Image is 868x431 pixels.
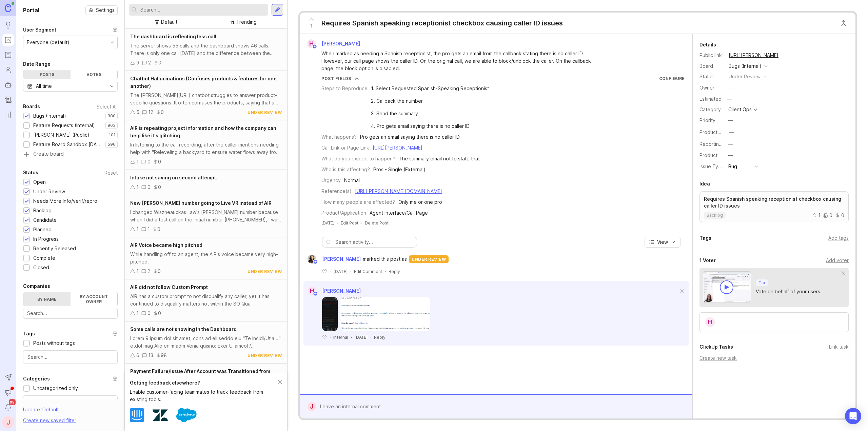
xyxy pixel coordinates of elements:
a: Ideas [2,19,14,31]
div: Add tags [828,234,849,242]
a: Settings [85,5,118,15]
div: 2 [148,59,151,66]
div: 0 [158,310,161,317]
a: Roadmaps [2,49,14,61]
div: · [330,269,331,274]
p: 101 [109,132,116,138]
div: The summary email not to state that [399,155,480,162]
p: backlog [707,213,723,218]
img: https://canny-assets.io/images/a9d8e0a20be3856b6f715e7cd43c971f.png [340,297,430,331]
div: 12 [148,109,153,116]
div: Companies [23,282,50,290]
div: 1 [136,158,139,165]
div: — [728,152,733,159]
div: Public link [699,52,723,59]
div: Status [23,169,38,177]
div: Board [699,62,723,70]
div: Boards [23,102,40,111]
div: User Segment [23,26,56,34]
img: Zendesk logo [153,408,168,423]
div: 3. Send the summary [371,110,489,117]
div: 5 [136,109,139,116]
img: Intercom logo [130,408,144,422]
div: While handling off to an agent, the AIR's voice became very high-pitched. [130,251,282,266]
div: 1 [812,213,821,218]
div: 0 [158,59,161,66]
div: In listening to the call recording, after the caller mentions needing help with "Releveling a bac... [130,141,282,156]
div: — [729,84,734,92]
div: Recently Released [33,245,76,252]
div: 4. Pro gets email saying there is no caller ID [371,122,489,130]
div: Steps to Reproduce [321,85,368,92]
div: Normal [344,177,360,184]
div: 1 [147,226,150,233]
div: Open Intercom Messenger [845,408,861,424]
button: Send to Autopilot [2,371,14,384]
a: [URL][PERSON_NAME] [727,51,781,60]
div: under review [248,353,282,358]
time: [DATE] [355,335,368,340]
a: Autopilot [2,79,14,91]
div: Only me or one pro [398,198,442,206]
a: AIR Voice became high pitchedWhile handling off to an agent, the AIR's voice became very high-pit... [125,237,287,279]
a: Reporting [2,109,14,121]
div: Needs More Info/verif/repro [33,197,97,205]
button: Notifications [2,401,14,413]
div: Lorem 9 ipsum dol sit amet, cons ad eli seddo eiu "Te incidi/Utla...." etdol mag Aliq enim adm Ve... [130,335,282,350]
div: Client Ops [728,107,752,112]
div: — [729,129,734,136]
span: [PERSON_NAME] [322,288,361,294]
div: Post Fields [321,76,351,81]
time: [DATE] [321,220,334,226]
div: How many people are affected? [321,198,395,206]
div: Pro gets an email saying there is no caller ID [360,133,460,141]
label: Product [699,152,717,158]
div: under review [248,269,282,274]
div: Edit Post [341,220,358,226]
div: Pros - Single (External) [373,166,426,173]
div: Category [699,106,723,113]
div: [PERSON_NAME] (Public) [33,131,90,139]
div: In Progress [33,235,59,243]
div: — [725,95,734,103]
button: Post Fields [321,76,359,81]
div: 1 [136,226,139,233]
div: Reply [374,334,386,340]
span: The dashboard is reflecting less call [130,34,216,39]
div: Requires Spanish speaking receptionist checkbox causing caller ID issues [321,18,563,28]
div: Closed [33,264,49,271]
time: [DATE] [333,269,348,274]
div: AIR has a custom prompt to not disqualify any caller, yet it has continued to disqualify matters ... [130,293,282,308]
div: 9 [136,59,139,66]
label: By name [23,292,71,306]
a: Changelog [2,94,14,106]
div: 0 [147,158,151,165]
span: Payment Failure/Issue After Account was Transitioned from Custom Plan to Starter Plan [130,368,270,381]
span: Settings [96,7,115,14]
div: What do you expect to happen? [321,155,395,162]
a: Payment Failure/Issue After Account was Transitioned from Custom Plan to Starter PlanA pro was un... [125,364,287,413]
label: By account owner [71,292,118,306]
a: Requires Spanish speaking receptionist checkbox causing caller ID issuesbacklog100 [699,191,849,223]
div: — [728,117,733,124]
div: All time [36,82,52,90]
div: Bugs (Internal) [729,62,762,70]
div: Date Range [23,60,51,68]
div: Feature Board Sandbox [DATE] [33,141,102,148]
div: 0 [161,109,164,116]
div: Tags [23,330,35,338]
img: member badge [312,44,317,49]
p: 963 [107,123,116,128]
p: Requires Spanish speaking receptionist checkbox causing caller ID issues [704,196,844,209]
div: under review [248,110,282,115]
a: Intake not saving on second attempt.100 [125,170,287,195]
button: J [2,416,14,428]
div: Create new task [699,354,849,362]
a: [DATE] [321,220,334,226]
img: Ysabelle Eugenio [308,255,316,263]
a: Ysabelle Eugenio[PERSON_NAME] [303,255,363,263]
a: Some calls are not showing in the DashboardLorem 9 ipsum dol sit amet, cons ad eli seddo eiu "Te ... [125,321,287,364]
a: H[PERSON_NAME] [303,287,361,295]
div: 6 [136,352,139,359]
